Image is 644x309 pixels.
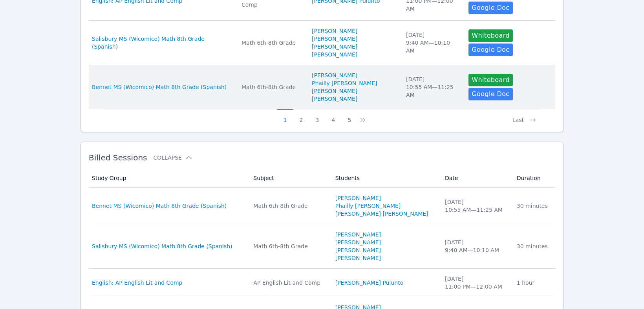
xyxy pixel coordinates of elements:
[312,79,377,87] a: Phailly [PERSON_NAME]
[468,44,512,56] a: Google Doc
[335,238,381,246] a: [PERSON_NAME]
[325,109,341,124] button: 4
[468,74,513,86] button: Whiteboard
[468,29,513,42] button: Whiteboard
[253,242,326,250] div: Math 6th-8th Grade
[253,202,326,210] div: Math 6th-8th Grade
[309,109,326,124] button: 3
[89,153,147,162] span: Billed Sessions
[92,202,227,210] a: Bennet MS (Wicomico) Math 8th Grade (Spanish)
[445,198,507,214] div: [DATE] 10:55 AM — 11:25 AM
[406,75,459,99] div: [DATE] 10:55 AM — 11:25 AM
[341,109,357,124] button: 5
[89,269,555,297] tr: English: AP English Lit and CompAP English Lit and Comp[PERSON_NAME] Pulunto[DATE]11:00 PM—12:00 ...
[335,210,428,218] a: [PERSON_NAME] [PERSON_NAME]
[335,231,381,238] a: [PERSON_NAME]
[293,109,309,124] button: 2
[335,202,401,210] a: Phailly [PERSON_NAME]
[445,275,507,291] div: [DATE] 11:00 PM — 12:00 AM
[445,238,507,254] div: [DATE] 9:40 AM — 10:10 AM
[312,35,357,43] a: [PERSON_NAME]
[468,2,512,14] a: Google Doc
[517,242,551,250] div: 30 minutes
[89,65,555,109] tr: Bennet MS (Wicomico) Math 8th Grade (Spanish)Math 6th-8th Grade[PERSON_NAME]Phailly [PERSON_NAME]...
[89,224,555,269] tr: Salisbury MS (Wicomico) Math 8th Grade (Spanish)Math 6th-8th Grade[PERSON_NAME][PERSON_NAME][PERS...
[335,279,404,287] a: [PERSON_NAME] Pulunto
[92,83,227,91] a: Bennet MS (Wicomico) Math 8th Grade (Spanish)
[277,109,293,124] button: 1
[241,39,302,47] div: Math 6th-8th Grade
[92,242,232,250] a: Salisbury MS (Wicomico) Math 8th Grade (Spanish)
[153,154,192,162] button: Collapse
[406,31,459,55] div: [DATE] 9:40 AM — 10:10 AM
[468,88,512,100] a: Google Doc
[312,51,357,58] a: [PERSON_NAME]
[92,279,182,287] a: English: AP English Lit and Comp
[517,279,551,287] div: 1 hour
[506,109,543,124] button: Last
[517,202,551,210] div: 30 minutes
[92,35,232,51] a: Salisbury MS (Wicomico) Math 8th Grade (Spanish)
[440,169,512,188] th: Date
[249,169,330,188] th: Subject
[335,246,381,254] a: [PERSON_NAME]
[241,83,302,91] div: Math 6th-8th Grade
[335,194,381,202] a: [PERSON_NAME]
[89,188,555,224] tr: Bennet MS (Wicomico) Math 8th Grade (Spanish)Math 6th-8th Grade[PERSON_NAME]Phailly [PERSON_NAME]...
[312,43,357,51] a: [PERSON_NAME]
[335,254,381,262] a: [PERSON_NAME]
[312,71,357,79] a: [PERSON_NAME]
[312,27,357,35] a: [PERSON_NAME]
[312,87,397,103] a: [PERSON_NAME] [PERSON_NAME]
[89,21,555,65] tr: Salisbury MS (Wicomico) Math 8th Grade (Spanish)Math 6th-8th Grade[PERSON_NAME][PERSON_NAME][PERS...
[253,279,326,287] div: AP English Lit and Comp
[89,169,249,188] th: Study Group
[331,169,440,188] th: Students
[512,169,555,188] th: Duration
